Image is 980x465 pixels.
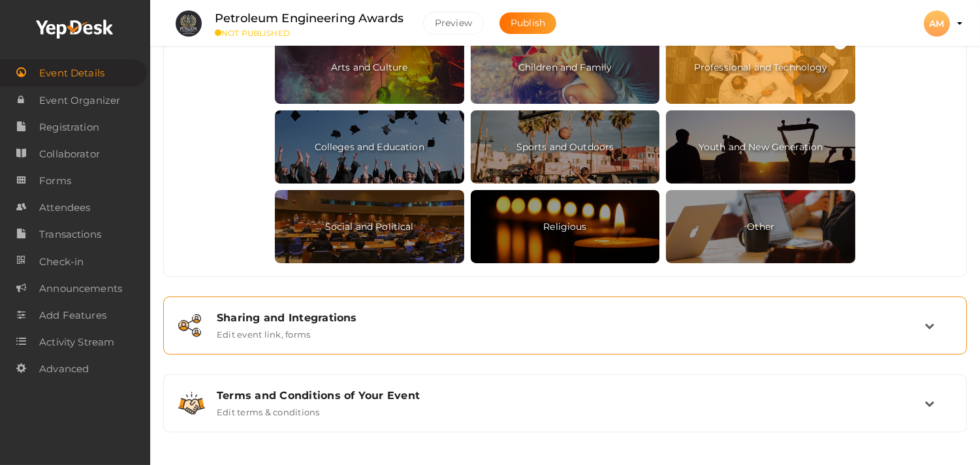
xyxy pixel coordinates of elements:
span: Attendees [39,195,90,221]
span: Religious [471,190,660,263]
div: Sharing and Integrations [217,312,925,324]
label: Edit terms & conditions [217,402,320,417]
span: Arts and Culture [275,31,464,104]
span: Youth and New Generation [666,110,855,184]
span: Transactions [39,221,101,248]
button: Publish [499,12,556,34]
div: Terms and Conditions of Your Event [217,389,925,402]
span: Sports and Outdoors [471,110,660,184]
span: Professional and Technology [666,31,855,104]
span: Advanced [39,356,89,382]
img: HGXN60JC_small.jpeg [176,10,202,37]
button: Preview [423,12,484,35]
a: Terms and Conditions of Your Event Edit terms & conditions [170,408,960,420]
img: sharing.svg [178,314,201,337]
span: Event Organizer [39,88,120,114]
span: Social and Political [275,190,464,263]
a: Sharing and Integrations Edit event link, forms [170,330,960,342]
span: Children and Family [471,31,660,104]
profile-pic: AM [924,18,950,29]
span: Publish [511,17,545,29]
span: Add Features [39,302,106,329]
span: Check-in [39,249,84,275]
span: Announcements [39,276,122,302]
span: Forms [39,168,71,194]
span: Collaborator [39,141,100,167]
span: Activity Stream [39,329,114,355]
small: NOT PUBLISHED [215,28,403,38]
img: handshake.svg [178,392,205,415]
button: AM [920,10,954,37]
label: Petroleum Engineering Awards [215,9,403,28]
span: Other [666,190,855,263]
label: Edit event link, forms [217,324,310,340]
span: Event Details [39,60,104,86]
div: AM [924,10,950,37]
span: Registration [39,114,99,140]
span: Colleges and Education [275,110,464,184]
